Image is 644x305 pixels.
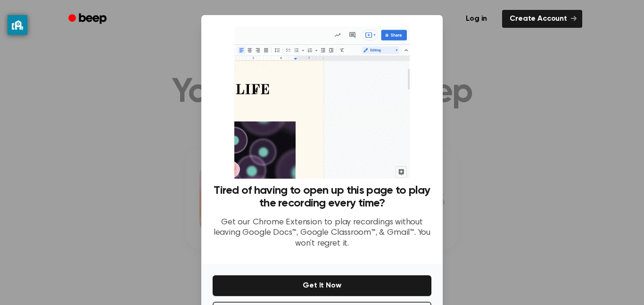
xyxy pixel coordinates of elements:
a: Create Account [502,10,582,28]
a: Beep [62,10,115,28]
button: Get It Now [213,275,431,296]
a: Log in [456,8,496,30]
h3: Tired of having to open up this page to play the recording every time? [213,184,431,210]
button: privacy banner [8,15,27,35]
p: Get our Chrome Extension to play recordings without leaving Google Docs™, Google Classroom™, & Gm... [213,217,431,249]
img: Beep extension in action [234,26,409,179]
